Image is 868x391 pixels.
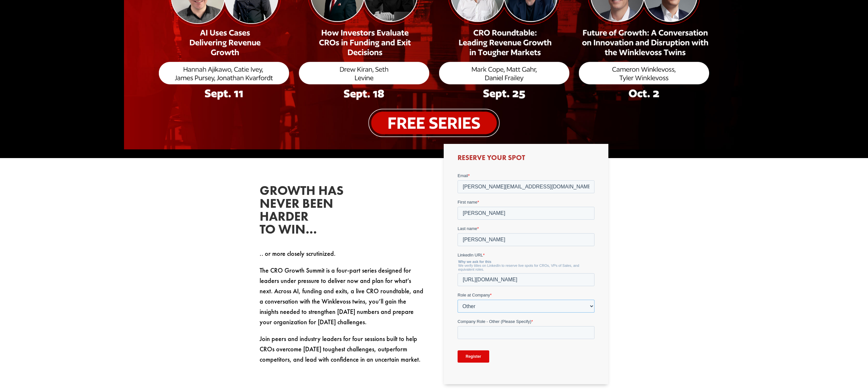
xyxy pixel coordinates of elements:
h2: Growth has never been harder to win… [260,184,356,239]
iframe: To enrich screen reader interactions, please activate Accessibility in Grammarly extension settings [458,173,594,374]
span: Join peers and industry leaders for four sessions built to help CROs overcome [DATE] toughest cha... [260,335,420,364]
h3: Reserve Your Spot [458,154,594,165]
span: The CRO Growth Summit is a four-part series designed for leaders under pressure to deliver now an... [260,266,423,326]
span: .. or more closely scrutinized. [260,249,336,258]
